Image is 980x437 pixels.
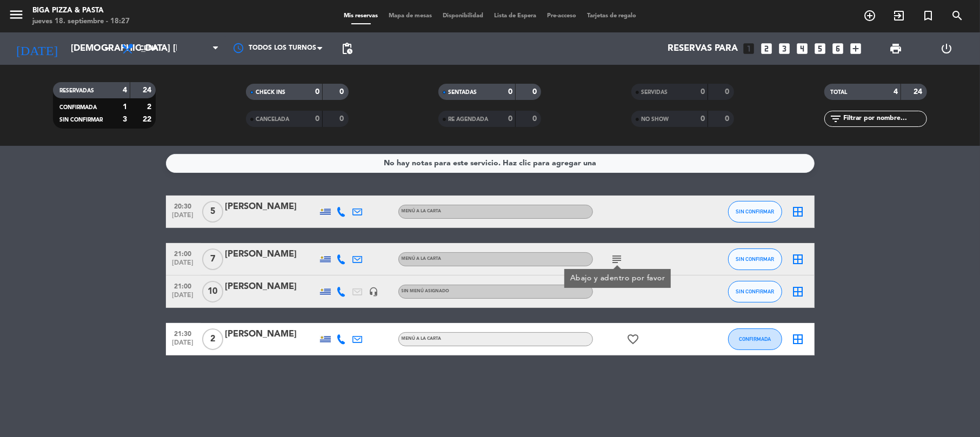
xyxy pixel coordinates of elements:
span: CHECK INS [256,90,285,95]
span: MENÚ A LA CARTA [402,337,442,341]
i: headset_mic [369,287,379,297]
strong: 24 [914,88,924,96]
span: Pre-acceso [542,13,582,19]
span: 2 [202,328,223,350]
span: 5 [202,201,223,223]
div: Abajo y adentro por favor [570,273,665,284]
span: pending_actions [341,42,354,55]
div: No hay notas para este servicio. Haz clic para agregar una [384,157,596,170]
div: Biga Pizza & Pasta [32,5,130,16]
i: add_box [849,42,863,56]
i: border_all [792,333,805,346]
span: TOTAL [831,90,848,95]
strong: 0 [508,115,512,123]
span: Mapa de mesas [383,13,437,19]
span: CONFIRMADA [59,105,97,110]
i: looks_4 [795,42,809,56]
strong: 0 [315,115,319,123]
strong: 0 [725,115,732,123]
span: print [889,42,902,55]
span: RESERVADAS [59,88,94,93]
strong: 0 [339,88,346,96]
i: add_circle_outline [863,9,876,22]
span: NO SHOW [641,117,669,122]
button: menu [8,6,24,26]
i: arrow_drop_down [101,42,114,55]
strong: 22 [143,116,154,123]
span: 21:00 [170,279,197,292]
strong: 4 [894,88,898,96]
span: SIN CONFIRMAR [736,256,774,262]
i: border_all [792,205,805,218]
span: Lista de Espera [489,13,542,19]
span: [DATE] [170,292,197,304]
span: 21:00 [170,247,197,259]
i: looks_3 [777,42,791,56]
span: 7 [202,248,223,270]
button: SIN CONFIRMAR [728,248,782,270]
strong: 0 [339,115,346,123]
strong: 0 [532,88,539,96]
i: favorite_border [627,333,640,346]
button: SIN CONFIRMAR [728,281,782,302]
span: CONFIRMADA [739,336,771,342]
strong: 0 [315,88,319,96]
div: [PERSON_NAME] [225,247,317,261]
span: 10 [202,281,223,302]
span: 20:30 [170,199,197,212]
i: subject [611,253,624,266]
span: CANCELADA [256,117,289,122]
span: MENÚ A LA CARTA [402,257,442,261]
i: looks_6 [831,42,845,56]
span: Mis reservas [338,13,383,19]
strong: 3 [123,116,127,123]
div: [PERSON_NAME] [225,280,317,294]
span: Tarjetas de regalo [582,13,642,19]
div: LOG OUT [921,32,972,65]
span: Disponibilidad [437,13,489,19]
span: MENÚ A LA CARTA [402,209,442,213]
i: turned_in_not [922,9,935,22]
strong: 4 [123,86,127,94]
i: search [951,9,964,22]
span: Sin menú asignado [402,289,450,293]
div: jueves 18. septiembre - 18:27 [32,16,130,27]
i: looks_one [742,42,756,56]
i: looks_5 [813,42,827,56]
i: exit_to_app [892,9,905,22]
strong: 2 [147,103,154,111]
span: SERVIDAS [641,90,668,95]
div: [PERSON_NAME] [225,327,317,341]
button: SIN CONFIRMAR [728,201,782,223]
strong: 0 [725,88,732,96]
strong: 0 [701,115,705,123]
i: menu [8,6,24,23]
strong: 1 [123,103,127,111]
span: [DATE] [170,339,197,352]
span: [DATE] [170,259,197,272]
span: SIN CONFIRMAR [59,117,103,123]
span: Reservas para [668,44,738,54]
i: border_all [792,253,805,266]
strong: 0 [701,88,705,96]
span: SIN CONFIRMAR [736,209,774,214]
button: CONFIRMADA [728,328,782,350]
i: border_all [792,285,805,298]
span: 21:30 [170,327,197,339]
strong: 24 [143,86,154,94]
span: SIN CONFIRMAR [736,288,774,294]
i: power_settings_new [940,42,953,55]
i: looks_two [759,42,774,56]
i: filter_list [830,112,843,125]
i: [DATE] [8,37,65,60]
span: SENTADAS [448,90,477,95]
span: RE AGENDADA [448,117,488,122]
div: [PERSON_NAME] [225,200,317,214]
strong: 0 [508,88,512,96]
span: [DATE] [170,212,197,224]
span: Cena [139,45,158,52]
input: Filtrar por nombre... [843,113,926,125]
strong: 0 [532,115,539,123]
